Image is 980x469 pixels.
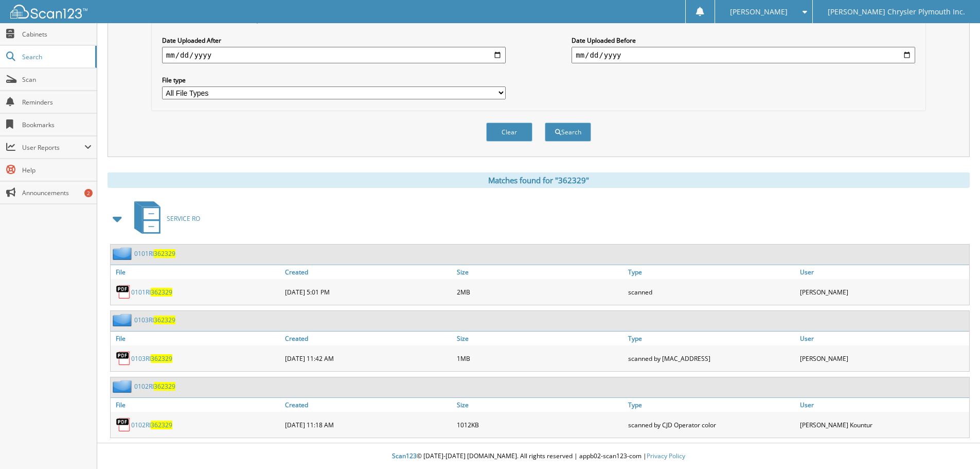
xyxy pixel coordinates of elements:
input: end [572,47,915,63]
span: Bookmarks [22,120,92,129]
a: Size [454,398,626,412]
span: [PERSON_NAME] Chrysler Plymouth Inc. [828,9,965,15]
div: [PERSON_NAME] Kountur [797,414,969,435]
span: 362329 [151,421,172,429]
img: folder2.png [113,247,134,260]
a: 0102RI362329 [134,382,175,391]
a: File [111,332,282,345]
a: Created [282,332,454,345]
img: PDF.png [116,284,131,300]
span: 362329 [154,382,175,391]
a: File [111,398,282,412]
a: 0101RI362329 [131,288,172,297]
a: Type [626,398,797,412]
a: User [797,398,969,412]
span: Announcements [22,188,92,197]
div: 2 [84,189,93,197]
span: Scan123 [392,451,417,460]
img: PDF.png [116,417,131,432]
div: [DATE] 5:01 PM [282,282,454,302]
span: Search [22,53,90,61]
a: File [111,265,282,279]
span: 362329 [151,354,172,363]
span: SERVICE RO [167,214,200,223]
a: Privacy Policy [647,451,685,460]
div: [DATE] 11:42 AM [282,348,454,369]
img: PDF.png [116,351,131,366]
div: 1MB [454,348,626,369]
a: Type [626,332,797,345]
button: Clear [486,123,532,142]
div: [DATE] 11:18 AM [282,414,454,435]
span: Reminders [22,98,92,107]
a: Size [454,265,626,279]
span: [PERSON_NAME] [730,9,788,15]
div: © [DATE]-[DATE] [DOMAIN_NAME]. All rights reserved | appb02-scan123-com | [97,444,980,469]
div: 1012KB [454,414,626,435]
a: 0101RI362329 [134,249,175,258]
span: User Reports [22,143,84,152]
label: Date Uploaded After [162,36,506,45]
span: 362329 [154,249,175,258]
a: 0103RI362329 [134,316,175,324]
span: 362329 [151,288,172,297]
a: SERVICE RO [128,198,200,239]
div: [PERSON_NAME] [797,282,969,302]
span: 362329 [154,316,175,324]
span: Help [22,166,92,175]
a: User [797,265,969,279]
span: Cabinets [22,30,92,39]
span: Scan [22,75,92,84]
button: Search [545,123,591,142]
img: folder2.png [113,314,134,326]
a: User [797,332,969,345]
a: Created [282,398,454,412]
a: Type [626,265,797,279]
a: Created [282,265,454,279]
div: scanned by [MAC_ADDRESS] [626,348,797,369]
a: 0102RI362329 [131,421,172,429]
div: scanned [626,282,797,302]
img: scan123-logo-white.svg [10,5,87,19]
label: Date Uploaded Before [572,36,915,45]
a: 0103RI362329 [131,354,172,363]
div: [PERSON_NAME] [797,348,969,369]
div: scanned by CJD Operator color [626,414,797,435]
div: 2MB [454,282,626,302]
input: start [162,47,506,63]
label: File type [162,76,506,84]
img: folder2.png [113,380,134,393]
a: Size [454,332,626,345]
div: Matches found for "362329" [108,172,970,188]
